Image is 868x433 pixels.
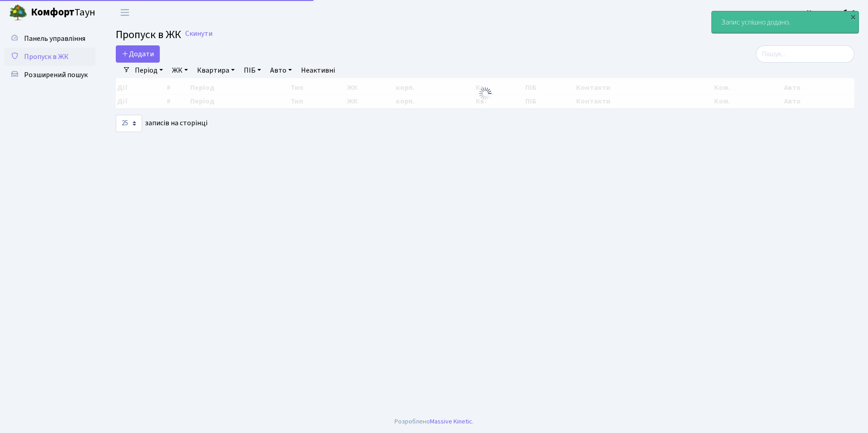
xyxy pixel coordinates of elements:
[807,7,857,18] a: Консьєрж б. 4.
[297,63,339,78] a: Неактивні
[193,63,238,78] a: Квартира
[185,30,212,38] a: Скинути
[240,63,265,78] a: ПІБ
[131,63,167,78] a: Період
[5,66,95,84] a: Розширений пошук
[113,5,136,20] button: Переключити навігацію
[5,30,95,48] a: Панель управління
[31,5,74,20] b: Комфорт
[478,86,493,101] img: Обробка...
[24,34,85,44] span: Панель управління
[712,11,858,33] div: Запис успішно додано.
[116,27,181,43] span: Пропуск в ЖК
[116,115,142,132] select: записів на сторінці
[807,8,857,18] b: Консьєрж б. 4.
[116,45,160,63] a: Додати
[116,115,207,132] label: записів на сторінці
[756,45,854,63] input: Пошук...
[9,4,27,22] img: logo.png
[24,70,88,80] span: Розширений пошук
[168,63,192,78] a: ЖК
[5,48,95,66] a: Пропуск в ЖК
[122,49,154,59] span: Додати
[31,5,95,20] span: Таун
[430,417,472,426] a: Massive Kinetic
[24,52,69,62] span: Пропуск в ЖК
[266,63,296,78] a: Авто
[848,12,858,21] div: ×
[395,417,473,427] div: Розроблено .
